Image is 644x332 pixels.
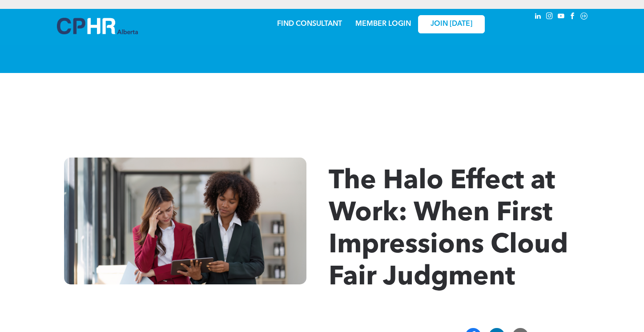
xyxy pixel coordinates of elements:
img: A blue and white logo for cp alberta [57,18,138,34]
a: FIND CONSULTANT [277,20,342,28]
a: linkedin [533,11,543,23]
a: youtube [556,11,566,23]
span: JOIN [DATE] [431,20,472,28]
a: JOIN [DATE] [418,15,485,33]
a: MEMBER LOGIN [355,20,411,28]
a: facebook [568,11,577,23]
a: instagram [544,11,554,23]
span: The Halo Effect at Work: When First Impressions Cloud Fair Judgment [329,168,568,291]
a: Social network [579,11,589,23]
